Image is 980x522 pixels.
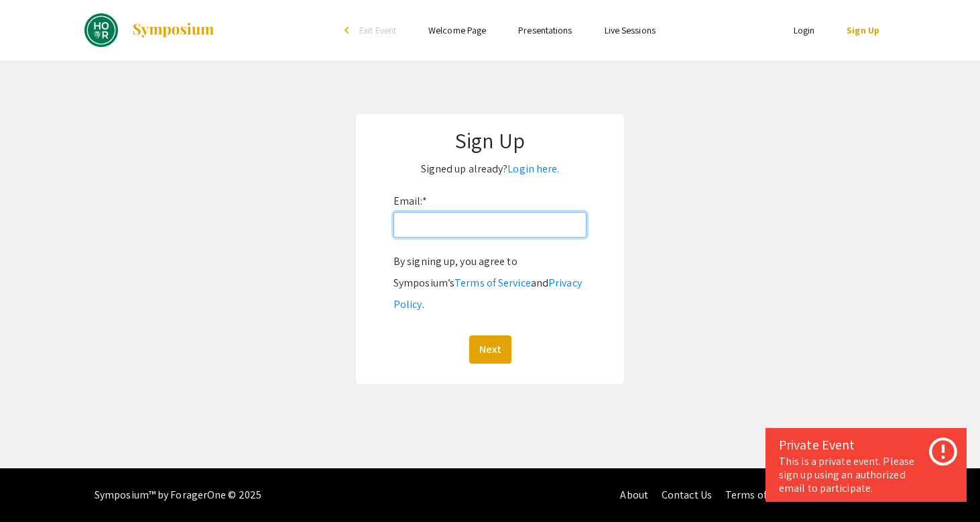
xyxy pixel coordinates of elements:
[393,251,587,315] div: By signing up, you agree to Symposium’s and .
[359,24,396,36] span: Exit Event
[84,13,118,47] img: DREAMS: Fall 2024
[369,158,611,180] p: Signed up already?
[725,488,802,502] a: Terms of Service
[620,488,648,502] a: About
[662,488,712,502] a: Contact Us
[779,435,953,455] div: Private Event
[84,13,215,47] a: DREAMS: Fall 2024
[454,276,531,290] a: Terms of Service
[369,127,611,153] h1: Sign Up
[847,24,879,36] a: Sign Up
[605,24,656,36] a: Live Sessions
[779,455,953,495] div: This is a private event. Please sign up using an authorized email to participate.
[393,276,582,311] a: Privacy Policy
[393,191,427,212] label: Email:
[794,24,815,36] a: Login
[507,162,559,176] a: Login here.
[345,26,353,34] div: arrow_back_ios
[469,335,511,364] button: Next
[518,24,572,36] a: Presentations
[428,24,486,36] a: Welcome Page
[131,22,215,38] img: Symposium by ForagerOne
[10,462,57,512] iframe: Chat
[95,468,261,522] div: Symposium™ by ForagerOne © 2025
